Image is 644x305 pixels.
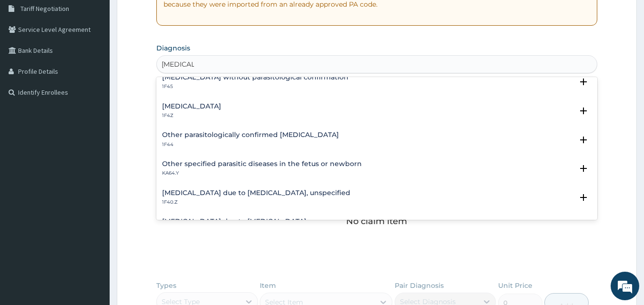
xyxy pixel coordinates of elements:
[162,170,362,177] p: KA64.Y
[578,105,589,117] i: open select status
[5,204,182,237] textarea: Type your message and hit 'Enter'
[162,83,348,90] p: 1F45
[162,103,221,110] h4: [MEDICAL_DATA]
[578,163,589,174] i: open select status
[162,189,350,197] h4: [MEDICAL_DATA] due to [MEDICAL_DATA], unspecified
[346,216,407,226] p: No claim item
[156,5,179,28] div: Minimize live chat window
[162,199,350,206] p: 1F40.Z
[50,53,160,66] div: Chat with us now
[55,92,132,188] span: We're online!
[20,4,69,13] span: Tariff Negotiation
[162,131,339,138] h4: Other parasitologically confirmed [MEDICAL_DATA]
[578,134,589,146] i: open select status
[578,76,589,88] i: open select status
[18,48,39,71] img: d_794563401_company_1708531726252_794563401
[162,160,362,167] h4: Other specified parasitic diseases in the fetus or newborn
[578,192,589,203] i: open select status
[162,141,339,148] p: 1F44
[162,112,221,119] p: 1F4Z
[156,43,190,53] label: Diagnosis
[162,218,307,225] h4: [MEDICAL_DATA] due to [MEDICAL_DATA]
[162,74,348,81] h4: [MEDICAL_DATA] without parasitological confirmation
